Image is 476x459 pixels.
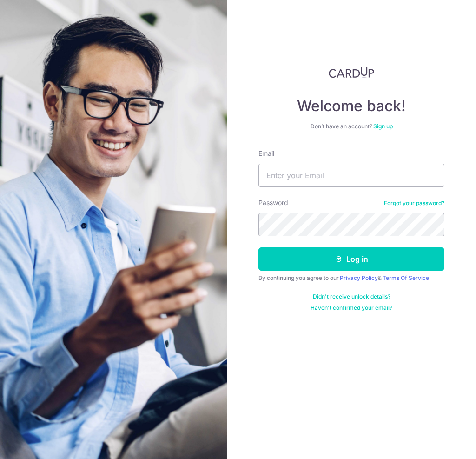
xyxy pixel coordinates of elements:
label: Email [258,149,274,158]
a: Terms Of Service [383,274,429,281]
a: Haven't confirmed your email? [311,304,392,312]
img: CardUp Logo [329,67,374,78]
a: Didn't receive unlock details? [313,293,390,300]
div: By continuing you agree to our & [258,274,444,282]
input: Enter your Email [258,164,444,187]
div: Don’t have an account? [258,123,444,130]
a: Sign up [373,123,393,130]
button: Log in [258,247,444,271]
label: Password [258,198,288,207]
a: Forgot your password? [384,200,444,207]
a: Privacy Policy [340,274,378,281]
h4: Welcome back! [258,97,444,115]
